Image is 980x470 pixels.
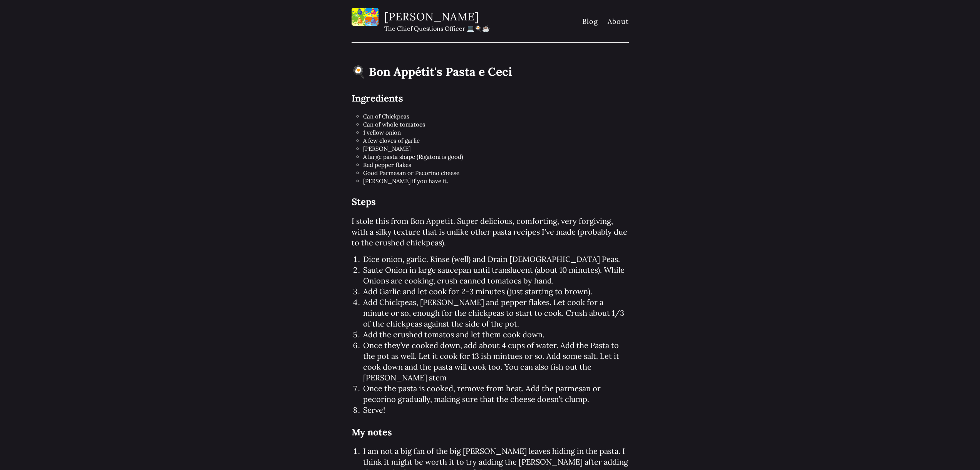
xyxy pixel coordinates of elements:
p: The Chief Questions Officer 💻🍳☕️ [384,24,490,33]
p: I stole this from Bon Appetit. Super delicious, comforting, very forgiving, with a silky texture ... [352,216,629,248]
li: [PERSON_NAME] if you have it. [363,177,629,185]
h1: 🍳 Bon Appétit's Pasta e Ceci [352,62,629,82]
li: Once they’ve cooked down, add about 4 cups of water. Add the Pasta to the pot as well. Let it coo... [363,340,629,383]
a: [PERSON_NAME] [384,10,479,23]
h2: Steps [352,194,629,210]
li: Red pepper flakes [363,161,629,169]
a: About [608,17,629,26]
li: 1 yellow onion [363,128,629,137]
li: A few cloves of garlic [363,137,629,145]
a: Blog [582,17,598,26]
img: photo.jpg [352,8,379,26]
li: Dice onion, garlic. Rinse (well) and Drain [DEMOGRAPHIC_DATA] Peas. [363,254,629,265]
h2: Ingredients [352,91,629,107]
li: A large pasta shape (Rigatoni is good) [363,153,629,161]
li: Add the crushed tomatos and let them cook down. [363,329,629,340]
li: Add Garlic and let cook for 2-3 minutes (just starting to brown). [363,286,629,297]
li: Can of whole tomatoes [363,120,629,128]
li: Good Parmesan or Pecorino cheese [363,169,629,177]
li: Add Chickpeas, [PERSON_NAME] and pepper flakes. Let cook for a minute or so, enough for the chick... [363,297,629,329]
li: Serve! [363,405,629,415]
li: Can of Chickpeas [363,112,629,120]
li: Once the pasta is cooked, remove from heat. Add the parmesan or pecorino gradually, making sure t... [363,383,629,405]
li: Saute Onion in large saucepan until translucent (about 10 minutes). While Onions are cooking, cru... [363,265,629,286]
li: [PERSON_NAME] [363,145,629,153]
h2: My notes [352,425,629,440]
